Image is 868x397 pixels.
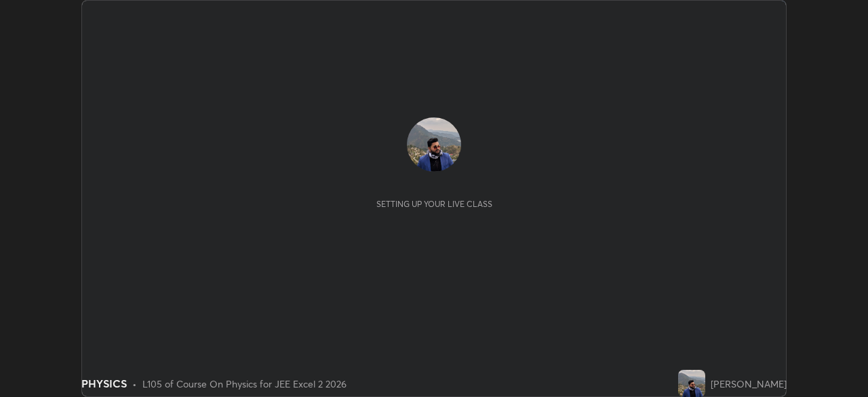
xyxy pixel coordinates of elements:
[711,377,787,391] div: [PERSON_NAME]
[142,377,347,391] div: L105 of Course On Physics for JEE Excel 2 2026
[678,370,705,397] img: 32457bb2dde54d7ea7c34c8e2a2521d0.jpg
[376,199,492,209] div: Setting up your live class
[132,377,137,391] div: •
[407,117,461,172] img: 32457bb2dde54d7ea7c34c8e2a2521d0.jpg
[81,375,127,392] div: PHYSICS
